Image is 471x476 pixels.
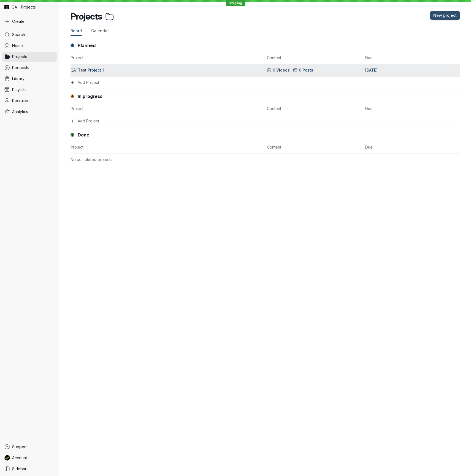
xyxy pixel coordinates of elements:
[71,11,114,22] div: Projects
[2,2,57,12] div: QA - Projects
[71,76,460,89] button: Add Project
[71,28,82,34] span: Board
[2,107,57,117] a: Analytics
[78,118,99,124] span: Add Project
[12,466,26,472] span: Sidebar
[12,54,27,59] span: Projects
[2,52,57,62] a: Projects
[12,76,25,81] span: Library
[302,67,313,73] span: Posts
[71,141,460,154] button: ProjectContentDue
[71,132,460,138] div: Done
[71,144,264,150] span: Project
[276,67,290,73] span: Videos
[2,41,57,51] a: Home
[12,98,29,103] span: Recruiter
[12,109,28,114] span: Analytics
[71,55,264,61] span: Project
[2,453,57,463] a: QA Projects avatarAccount
[71,42,460,48] div: Planned
[2,85,57,95] a: Playlists
[12,43,23,48] span: Home
[71,103,460,115] button: ProjectContentDue
[365,144,460,150] span: Due
[12,455,27,461] span: Account
[78,80,99,85] span: Add Project
[2,464,57,474] a: Sidebar
[12,32,25,37] span: Search
[2,63,57,73] a: Requests
[430,11,460,20] button: New project
[71,64,460,76] a: QA: Test Project 10Videos0Posts[DATE]
[273,67,275,73] span: 0
[2,442,57,452] a: Support
[2,96,57,106] a: Recruiter
[12,444,27,450] span: Support
[71,115,460,127] button: Add Project
[267,144,362,150] span: Content
[12,19,25,24] span: Create
[365,106,460,111] span: Due
[12,87,26,92] span: Playlists
[365,67,460,73] div: [DATE]
[71,154,460,166] button: No completed projects
[4,455,10,461] img: QA Projects avatar
[71,67,264,73] div: QA: Test Project 1
[2,17,57,26] button: Create
[12,4,36,10] span: QA - Projects
[4,5,9,10] img: QA - Projects avatar
[71,157,264,162] span: No completed projects
[71,106,264,111] span: Project
[267,55,362,61] span: Content
[2,74,57,84] a: Library
[433,13,457,18] span: New project
[2,30,57,40] a: Search
[299,67,301,73] span: 0
[12,65,29,70] span: Requests
[71,93,460,99] div: In progress
[91,28,109,34] span: Calendar
[365,55,460,61] span: Due
[267,106,362,111] span: Content
[71,52,460,64] button: ProjectContentDue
